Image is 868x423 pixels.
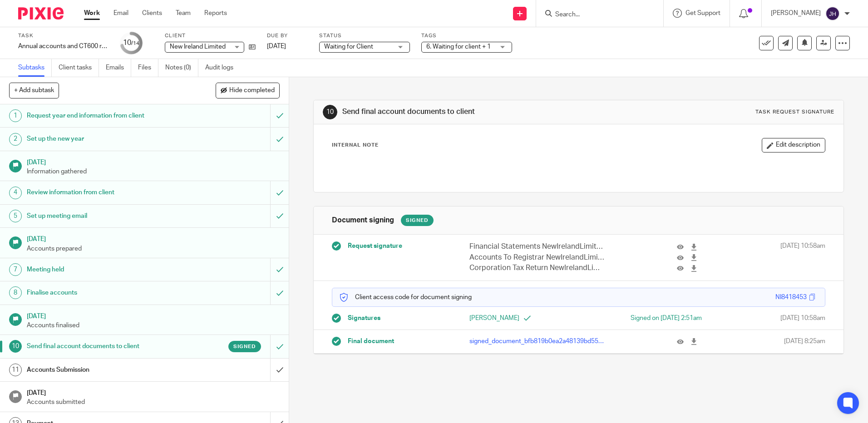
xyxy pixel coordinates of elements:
[27,232,280,244] h1: [DATE]
[18,42,109,51] div: Annual accounts and CT600 return
[170,44,226,50] span: New Ireland Limited
[319,32,410,39] label: Status
[332,142,379,149] p: Internal Note
[469,252,606,263] p: Accounts To Registrar NewIrelandLimited_31122024.pdf
[9,210,22,222] div: 5
[267,32,308,39] label: Due by
[176,9,191,18] a: Team
[9,364,22,376] div: 11
[332,216,394,225] h1: Document signing
[9,187,22,199] div: 4
[348,241,402,251] span: Request signature
[771,9,821,18] p: [PERSON_NAME]
[113,9,128,18] a: Email
[686,10,720,16] span: Get Support
[123,38,139,48] div: 10
[9,340,22,353] div: 10
[469,314,578,323] p: [PERSON_NAME]
[59,59,99,77] a: Client tasks
[775,293,807,302] div: NI8418453
[426,44,491,50] span: 6. Waiting for client + 1
[27,310,280,321] h1: [DATE]
[554,11,636,19] input: Search
[18,32,109,39] label: Task
[27,109,183,123] h1: Request year end information from client
[780,241,825,273] span: [DATE] 10:58am
[27,286,183,300] h1: Finalise accounts
[27,244,280,253] p: Accounts prepared
[204,9,227,18] a: Reports
[401,215,434,226] div: Signed
[27,167,280,176] p: Information gathered
[27,186,183,199] h1: Review information from client
[324,44,373,50] span: Waiting for Client
[9,83,59,98] button: + Add subtask
[9,263,22,276] div: 7
[84,9,100,18] a: Work
[165,32,256,39] label: Client
[229,87,275,94] span: Hide completed
[755,108,834,116] div: Task request signature
[216,83,280,98] button: Hide completed
[165,59,198,77] a: Notes (0)
[9,133,22,146] div: 2
[593,314,702,323] div: Signed on [DATE] 2:51am
[27,339,183,353] h1: Send final account documents to client
[339,293,472,302] p: Client access code for document signing
[825,6,840,21] img: svg%3E
[27,263,183,276] h1: Meeting held
[762,138,825,152] button: Edit description
[18,59,52,77] a: Subtasks
[27,363,183,377] h1: Accounts Submission
[267,43,286,49] span: [DATE]
[348,314,380,323] span: Signatures
[780,314,825,323] span: [DATE] 10:58am
[469,241,606,252] p: Financial Statements NewIrelandLimited_31122024.pdf
[27,321,280,330] p: Accounts finalised
[205,59,240,77] a: Audit logs
[106,59,131,77] a: Emails
[348,337,394,346] span: Final document
[131,41,139,46] small: /14
[27,156,280,167] h1: [DATE]
[469,263,606,273] p: Corporation Tax Return NewIrelandLimited_31122024.pdf
[27,386,280,398] h1: [DATE]
[323,105,337,119] div: 10
[421,32,512,39] label: Tags
[784,337,825,346] span: [DATE] 8:25am
[469,337,606,346] p: signed_document_bfb819b0ea2a48139bd55621c2537c27.pdf
[233,343,256,350] span: Signed
[27,132,183,146] h1: Set up the new year
[9,286,22,299] div: 8
[342,107,598,117] h1: Send final account documents to client
[27,209,183,223] h1: Set up meeting email
[142,9,162,18] a: Clients
[138,59,158,77] a: Files
[18,7,64,20] img: Pixie
[27,398,280,407] p: Accounts submitted
[9,109,22,122] div: 1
